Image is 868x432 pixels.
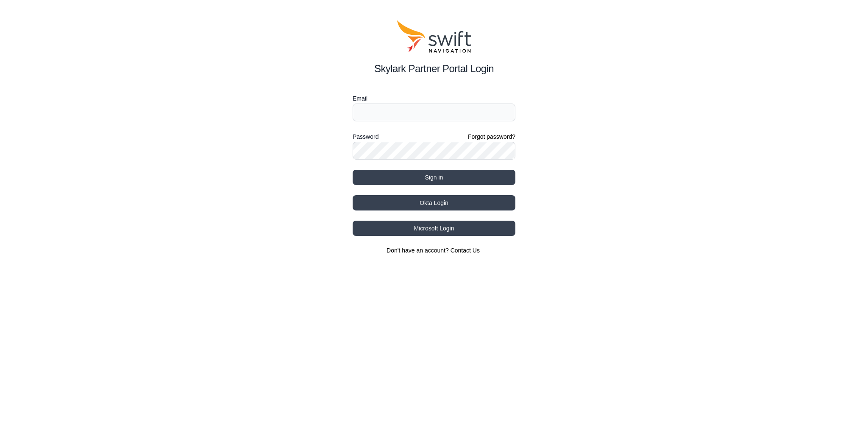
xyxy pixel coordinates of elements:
[353,61,515,76] h2: Skylark Partner Portal Login
[353,93,515,104] label: Email
[353,132,378,142] label: Password
[353,246,515,255] section: Don't have an account?
[353,195,515,210] button: Okta Login
[353,170,515,185] button: Sign in
[353,221,515,236] button: Microsoft Login
[451,247,480,254] a: Contact Us
[468,132,515,141] a: Forgot password?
